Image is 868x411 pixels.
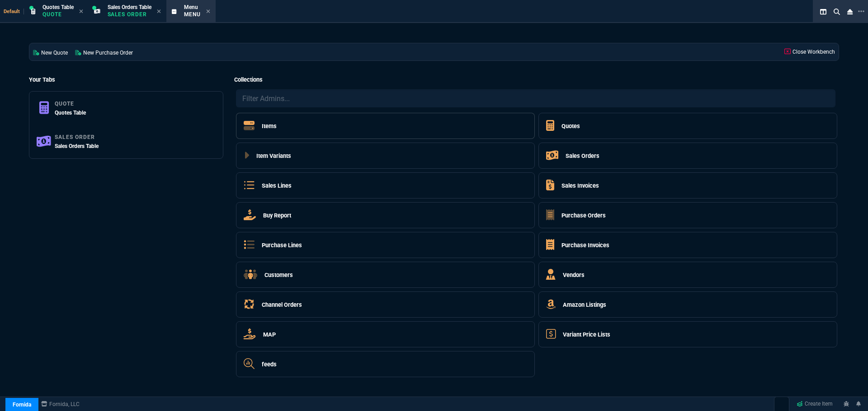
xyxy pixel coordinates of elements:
h5: Items [262,122,277,130]
h5: Your Tabs [29,75,223,84]
span: Quotes Table [42,4,74,10]
h5: Item Variants [256,152,291,160]
h5: MAP [263,330,276,339]
h5: Customers [264,271,293,279]
a: New Purchase Order [71,43,137,60]
span: Sales Orders Table [55,143,99,149]
nx-icon: Close Tab [79,8,83,15]
nx-icon: Close Workbench [844,6,856,17]
span: Default [4,9,24,14]
h5: feeds [262,360,277,369]
nx-icon: Split Panels [816,6,830,17]
span: Quotes Table [55,110,86,116]
nx-icon: Close Tab [206,8,210,15]
h5: Sales Lines [262,181,292,190]
h5: Purchase Invoices [561,241,609,249]
h5: Vendors [563,271,585,279]
h5: Sales Orders [566,152,599,160]
span: Menu [184,4,198,10]
p: Sales Order [55,134,99,141]
h5: Quotes [561,122,580,130]
p: Quote [55,100,86,107]
nx-icon: Close Tab [157,8,161,15]
h5: Channel Orders [262,300,302,309]
a: Create Item [793,397,836,411]
h5: Purchase Orders [561,211,606,220]
h5: Sales Invoices [561,181,599,190]
h5: Buy Report [263,211,291,220]
p: Menu [184,11,201,18]
nx-icon: Open New Tab [858,7,864,16]
h5: Variant Price Lists [563,330,610,339]
a: Close Workbench [781,43,839,60]
nx-icon: Search [830,6,844,17]
h5: Purchase Lines [262,241,302,249]
p: Sales Order [108,11,151,18]
h5: Collections [234,75,839,84]
input: Filter Admins... [236,89,835,107]
a: New Quote [29,43,71,60]
span: Sales Orders Table [108,4,151,10]
h5: Amazon Listings [563,300,606,309]
a: msbcCompanyName [38,400,82,408]
p: Quote [42,11,74,18]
